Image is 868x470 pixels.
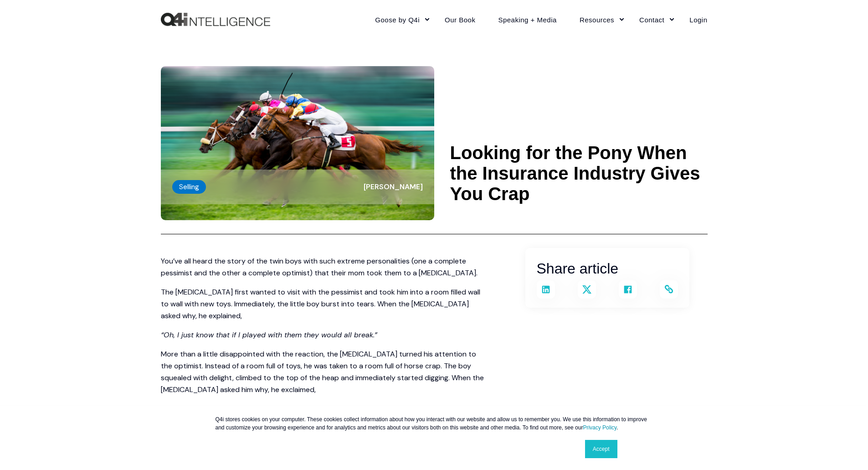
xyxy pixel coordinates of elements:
span: [PERSON_NAME] [364,182,423,191]
p: You’ve all heard the story of the twin boys with such extreme personalities (one a complete pessi... [161,255,489,279]
p: The [MEDICAL_DATA] first wanted to visit with the pessimist and took him into a room filled wall ... [161,286,489,322]
label: Selling [172,180,206,194]
p: More than a little disappointed with the reaction, the [MEDICAL_DATA] turned his attention to the... [161,348,489,396]
a: Accept [585,440,617,458]
a: Share on X [578,280,596,299]
h2: Share article [537,257,678,280]
a: Back to Home [161,13,270,26]
p: Q4i stores cookies on your computer. These cookies collect information about how you interact wit... [216,415,653,432]
em: “Are you kidding me?! With this much crap in here, there has to be a pony somewhere!” [161,404,460,413]
img: Q4intelligence, LLC logo [161,13,270,26]
h1: Looking for the Pony When the Insurance Industry Gives You Crap [450,143,708,204]
em: “Oh, I just know that if I played with them they would all break.” [161,330,377,340]
a: Copy and share the link [660,280,678,299]
a: Share on LinkedIn [537,280,555,299]
a: Share on Facebook [619,280,637,299]
a: Privacy Policy [583,424,616,431]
